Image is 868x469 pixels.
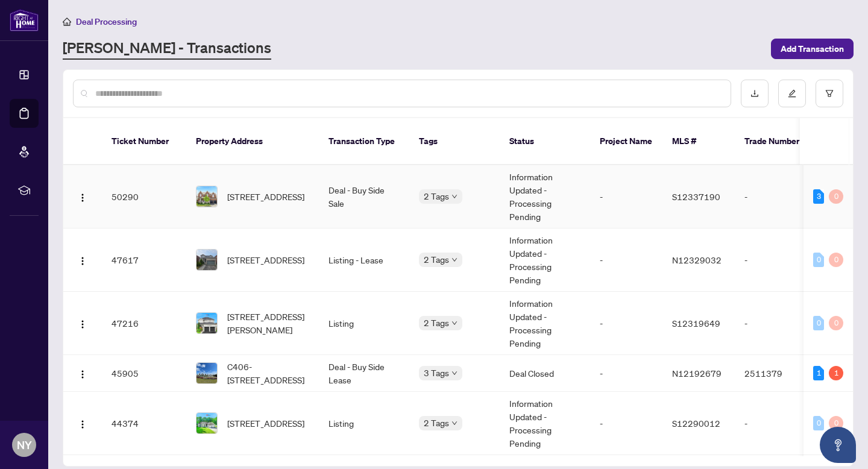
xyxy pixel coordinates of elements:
a: [PERSON_NAME] - Transactions [63,38,271,60]
span: 2 Tags [424,416,449,430]
img: thumbnail-img [197,413,217,433]
div: 3 [813,189,824,204]
img: Logo [78,370,87,379]
span: 2 Tags [424,253,449,266]
div: 0 [829,316,843,330]
span: C406-[STREET_ADDRESS] [227,360,309,386]
span: Deal Processing [76,16,137,27]
span: S12337190 [672,191,720,202]
div: 0 [829,416,843,430]
button: Add Transaction [771,39,854,59]
th: Tags [409,118,500,165]
span: 3 Tags [424,366,449,380]
td: 45905 [102,355,186,392]
th: Project Name [590,118,662,165]
span: [STREET_ADDRESS] [227,190,304,203]
td: Listing [319,292,409,355]
span: [STREET_ADDRESS] [227,417,304,430]
td: 47617 [102,228,186,292]
span: NY [17,436,32,453]
button: Logo [73,187,92,206]
div: 0 [813,416,824,430]
span: N12192679 [672,368,722,379]
button: Logo [73,250,92,269]
span: [STREET_ADDRESS][PERSON_NAME] [227,310,309,336]
td: 44374 [102,392,186,455]
td: Deal Closed [500,355,590,392]
td: 2511379 [735,355,819,392]
img: logo [10,9,39,31]
button: Logo [73,414,92,433]
td: Information Updated - Processing Pending [500,292,590,355]
td: Listing [319,392,409,455]
img: Logo [78,420,87,429]
td: Information Updated - Processing Pending [500,228,590,292]
th: Property Address [186,118,319,165]
td: Listing - Lease [319,228,409,292]
td: 50290 [102,165,186,228]
th: Transaction Type [319,118,409,165]
button: Logo [73,364,92,383]
span: download [750,89,759,98]
td: Information Updated - Processing Pending [500,392,590,455]
img: Logo [78,193,87,203]
button: filter [816,80,843,107]
td: - [735,292,819,355]
span: filter [825,89,834,98]
td: Deal - Buy Side Sale [319,165,409,228]
span: Add Transaction [781,39,844,58]
span: down [451,420,458,426]
span: 2 Tags [424,189,449,203]
img: thumbnail-img [197,250,217,270]
img: Logo [78,319,87,329]
img: thumbnail-img [197,186,217,207]
td: - [590,228,662,292]
td: - [735,392,819,455]
div: 0 [813,316,824,330]
div: 0 [829,253,843,267]
td: - [735,228,819,292]
span: down [451,257,458,263]
div: 0 [813,253,824,267]
button: Open asap [820,427,856,463]
td: - [590,292,662,355]
img: thumbnail-img [197,313,217,333]
td: - [590,165,662,228]
span: edit [788,89,796,98]
td: Deal - Buy Side Lease [319,355,409,392]
td: - [735,165,819,228]
th: MLS # [662,118,735,165]
td: 47216 [102,292,186,355]
th: Ticket Number [102,118,186,165]
div: 1 [829,366,843,380]
span: 2 Tags [424,316,449,330]
span: S12290012 [672,418,720,429]
td: - [590,392,662,455]
span: home [63,17,71,26]
span: down [451,370,458,376]
div: 1 [813,366,824,380]
span: S12319649 [672,318,720,329]
td: - [590,355,662,392]
span: down [451,194,458,200]
div: 0 [829,189,843,204]
td: Information Updated - Processing Pending [500,165,590,228]
span: down [451,320,458,326]
button: edit [778,80,806,107]
img: Logo [78,256,87,266]
span: [STREET_ADDRESS] [227,253,304,266]
button: Logo [73,313,92,333]
th: Trade Number [735,118,819,165]
img: thumbnail-img [197,363,217,383]
th: Status [500,118,590,165]
span: N12329032 [672,254,722,265]
button: download [741,80,769,107]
